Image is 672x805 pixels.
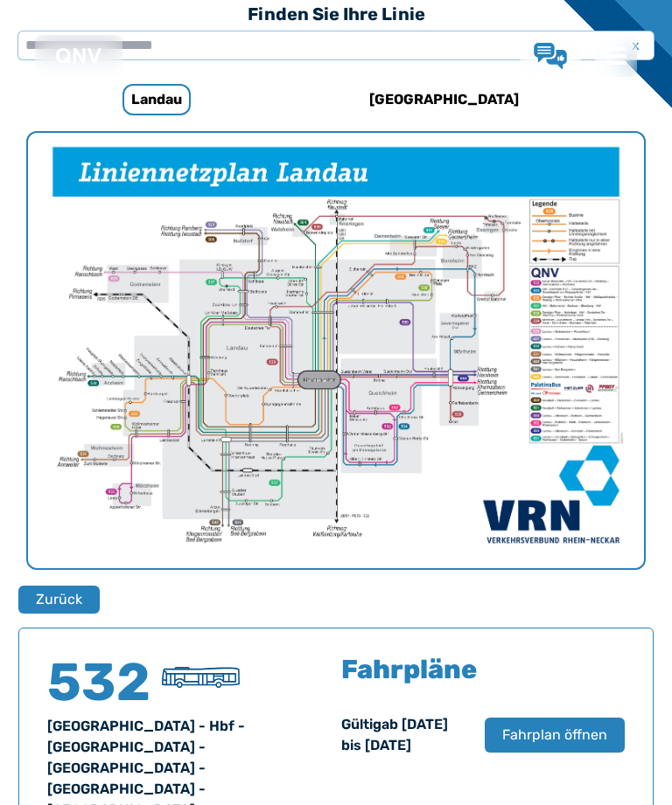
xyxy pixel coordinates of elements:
div: My Favorite Images [28,133,644,568]
button: Fahrplan öffnen [485,718,625,753]
h4: 532 [47,656,152,709]
a: Zurück [18,586,88,614]
img: menu [605,45,626,66]
button: Zurück [18,586,100,614]
a: Lob & Kritik [534,43,567,69]
h5: Fahrpläne [341,656,477,683]
img: Netzpläne Landau Seite 1 von 1 [28,133,644,568]
img: QNV Logo [56,48,101,64]
li: 1 von 1 [28,133,644,568]
h6: Landau [122,84,191,115]
a: QNV Logo [56,42,101,70]
img: Stadtbus [162,667,240,688]
h6: [GEOGRAPHIC_DATA] [362,86,526,114]
a: [GEOGRAPHIC_DATA] [327,79,560,121]
div: Gültig ab [DATE] bis [DATE] [341,714,467,756]
a: Landau [40,79,273,121]
span: Fahrplan öffnen [502,725,607,746]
